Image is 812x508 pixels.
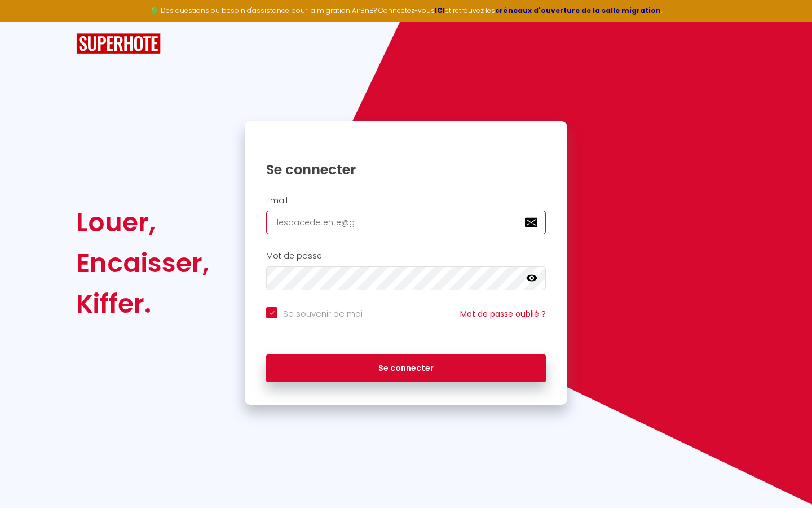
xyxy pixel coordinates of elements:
[460,308,546,319] a: Mot de passe oublié ?
[266,161,546,178] h1: Se connecter
[9,5,43,38] button: Ouvrir le widget de chat LiveChat
[76,202,209,243] div: Louer,
[266,251,546,261] h2: Mot de passe
[76,33,161,54] img: SuperHote logo
[495,6,661,15] a: créneaux d'ouverture de la salle migration
[435,6,445,15] a: ICI
[266,354,546,383] button: Se connecter
[76,243,209,283] div: Encaisser,
[76,283,209,324] div: Kiffer.
[266,196,546,205] h2: Email
[266,211,546,234] input: Ton Email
